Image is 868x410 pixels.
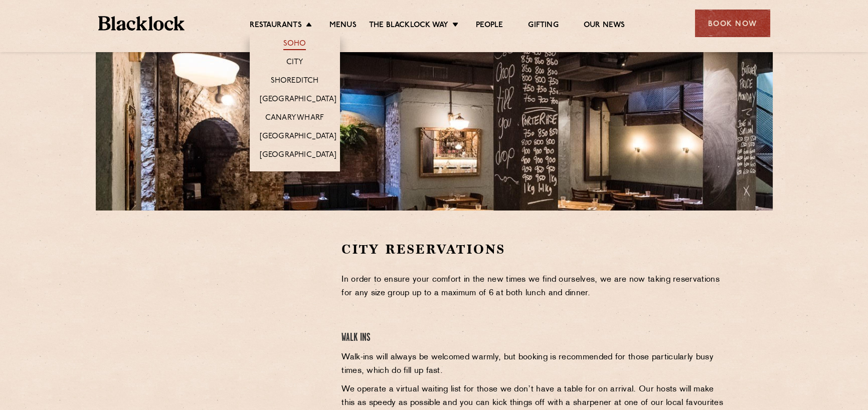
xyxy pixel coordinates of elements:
a: [GEOGRAPHIC_DATA] [260,132,336,143]
a: Shoreditch [271,76,319,87]
p: Walk-ins will always be welcomed warmly, but booking is recommended for those particularly busy t... [341,351,726,378]
a: Restaurants [250,21,302,32]
a: Soho [283,39,306,50]
a: [GEOGRAPHIC_DATA] [260,95,336,106]
a: City [286,58,303,69]
iframe: OpenTable make booking widget [178,241,290,391]
img: BL_Textured_Logo-footer-cropped.svg [98,16,185,31]
a: Our News [584,21,625,32]
a: [GEOGRAPHIC_DATA] [260,150,336,161]
a: People [476,21,503,32]
a: Gifting [528,21,558,32]
h2: City Reservations [341,241,726,258]
div: Book Now [695,10,770,37]
a: Canary Wharf [265,113,324,124]
p: In order to ensure your comfort in the new times we find ourselves, we are now taking reservation... [341,273,726,300]
a: The Blacklock Way [369,21,448,32]
h4: Walk Ins [341,331,726,345]
a: Menus [329,21,357,32]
